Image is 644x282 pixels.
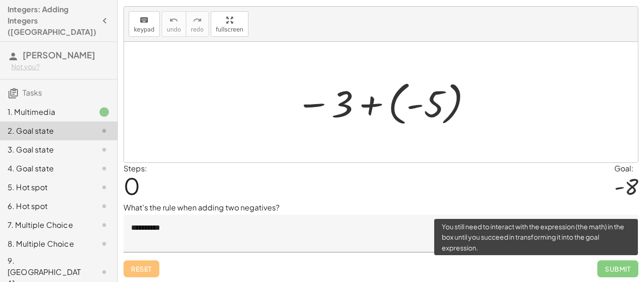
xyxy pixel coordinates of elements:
[23,88,42,97] span: Tasks
[99,106,110,118] i: Task finished.
[193,15,202,26] i: redo
[191,26,204,33] span: redo
[8,163,83,174] div: 4. Goal state
[216,26,243,33] span: fullscreen
[99,182,110,193] i: Task not started.
[99,219,110,231] i: Task not started.
[8,4,96,38] h4: Integers: Adding Integers ([GEOGRAPHIC_DATA])
[140,15,149,26] i: keyboard
[167,26,181,33] span: undo
[129,11,160,37] button: keyboardkeypad
[8,201,83,212] div: 6. Hot spot
[99,266,110,278] i: Task not started.
[23,49,95,60] span: [PERSON_NAME]
[99,125,110,137] i: Task not started.
[8,182,83,193] div: 5. Hot spot
[124,163,147,173] label: Steps:
[99,201,110,212] i: Task not started.
[211,11,248,37] button: fullscreen
[169,15,178,26] i: undo
[8,219,83,231] div: 7. Multiple Choice
[99,163,110,174] i: Task not started.
[186,11,209,37] button: redoredo
[8,238,83,250] div: 8. Multiple Choice
[99,144,110,155] i: Task not started.
[124,171,140,200] span: 0
[614,163,638,174] div: Goal:
[134,26,155,33] span: keypad
[11,62,110,72] div: Not you?
[8,125,83,137] div: 2. Goal state
[99,238,110,250] i: Task not started.
[124,202,638,213] p: What's the rule when adding two negatives?
[162,11,186,37] button: undoundo
[8,144,83,155] div: 3. Goal state
[8,106,83,118] div: 1. Multimedia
